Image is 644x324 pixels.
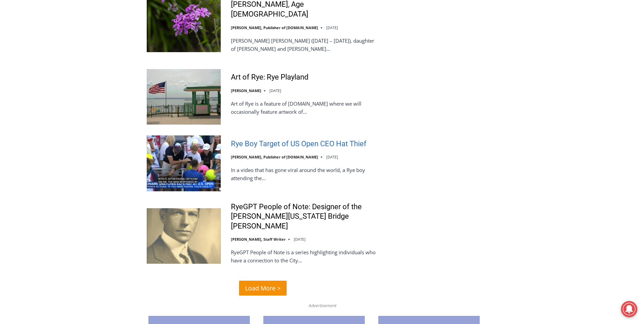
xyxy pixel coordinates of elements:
[231,154,318,159] a: [PERSON_NAME], Publisher of [DOMAIN_NAME]
[2,70,66,95] span: Open Tues. - Sun. [PHONE_NUMBER]
[231,88,261,93] a: [PERSON_NAME]
[269,88,281,93] time: [DATE]
[302,302,343,309] span: Advertisement
[147,135,221,191] img: Rye Boy Target of US Open CEO Hat Thief
[294,237,306,242] time: [DATE]
[231,166,379,182] p: In a video that has gone viral around the world, a Rye boy attending the…
[163,66,328,84] a: Intern @ [DOMAIN_NAME]
[231,25,318,30] a: [PERSON_NAME], Publisher of [DOMAIN_NAME]
[245,283,281,293] span: Load More >
[177,67,313,83] span: Intern @ [DOMAIN_NAME]
[231,37,379,53] p: [PERSON_NAME] [PERSON_NAME] ([DATE] – [DATE]), daughter of [PERSON_NAME] and [PERSON_NAME]…
[0,68,68,84] a: Open Tues. - Sun. [PHONE_NUMBER]
[147,69,221,125] img: Art of Rye: Rye Playland
[326,25,338,30] time: [DATE]
[171,0,319,66] div: "I learned about the history of a place I’d honestly never considered even as a resident of [GEOG...
[231,248,379,264] p: RyeGPT People of Note is a series highlighting individuals who have a connection to the City…
[231,100,379,116] p: Art of Rye is a feature of [DOMAIN_NAME] where we will occasionally feature artwork of…
[231,72,308,82] a: Art of Rye: Rye Playland
[231,202,379,231] a: RyeGPT People of Note: Designer of the [PERSON_NAME][US_STATE] Bridge [PERSON_NAME]
[70,42,99,81] div: Located at [STREET_ADDRESS][PERSON_NAME]
[326,154,338,159] time: [DATE]
[231,237,286,242] a: [PERSON_NAME], Staff Writer
[147,208,221,264] img: RyeGPT People of Note: Designer of the George Washington Bridge Othmar Ammann
[239,281,287,295] a: Load More >
[231,139,366,149] a: Rye Boy Target of US Open CEO Hat Thief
